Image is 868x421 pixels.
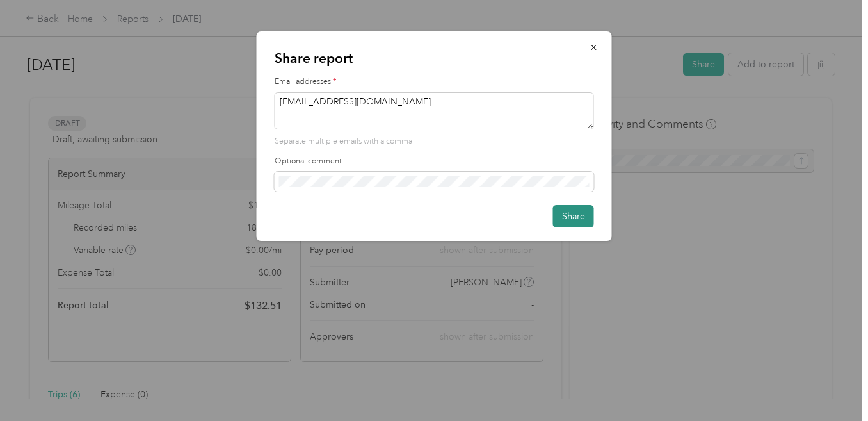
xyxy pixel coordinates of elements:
button: Share [553,205,594,227]
p: Separate multiple emails with a comma [275,136,594,147]
iframe: Everlance-gr Chat Button Frame [796,349,868,421]
textarea: [EMAIL_ADDRESS][DOMAIN_NAME] [275,92,594,129]
label: Optional comment [275,156,594,167]
label: Email addresses [275,76,594,88]
p: Share report [275,49,594,67]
